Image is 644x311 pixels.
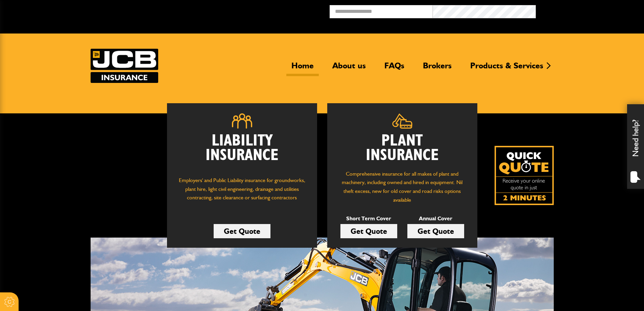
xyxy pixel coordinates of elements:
img: Quick Quote [495,146,554,205]
p: Annual Cover [407,214,464,223]
a: Brokers [418,61,457,76]
h2: Liability Insurance [177,134,307,170]
a: Home [286,61,319,76]
h2: Plant Insurance [337,134,467,163]
a: JCB Insurance Services [91,49,158,83]
p: Employers' and Public Liability insurance for groundworks, plant hire, light civil engineering, d... [177,176,307,208]
button: Broker Login [536,5,639,16]
a: FAQs [379,61,409,76]
a: Get Quote [340,224,397,238]
p: Short Term Cover [340,214,397,223]
div: Need help? [627,104,644,189]
a: About us [327,61,371,76]
a: Products & Services [465,61,548,76]
p: Comprehensive insurance for all makes of plant and machinery, including owned and hired in equipm... [337,170,467,204]
a: Get your insurance quote isn just 2-minutes [495,146,554,205]
img: JCB Insurance Services logo [91,49,158,83]
a: Get Quote [407,224,464,238]
a: Get Quote [214,224,270,238]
